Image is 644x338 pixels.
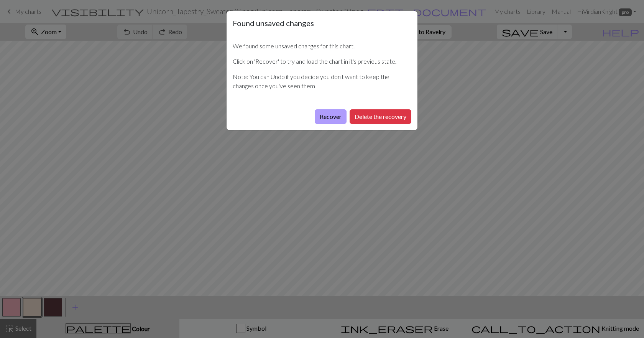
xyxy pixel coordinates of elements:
[233,57,411,66] p: Click on 'Recover' to try and load the chart in it's previous state.
[233,17,314,29] h5: Found unsaved changes
[315,109,347,124] button: Recover
[350,109,411,124] button: Delete the recovery
[233,41,411,51] p: We found some unsaved changes for this chart.
[233,72,411,91] p: Note: You can Undo if you decide you don't want to keep the changes once you've seen them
